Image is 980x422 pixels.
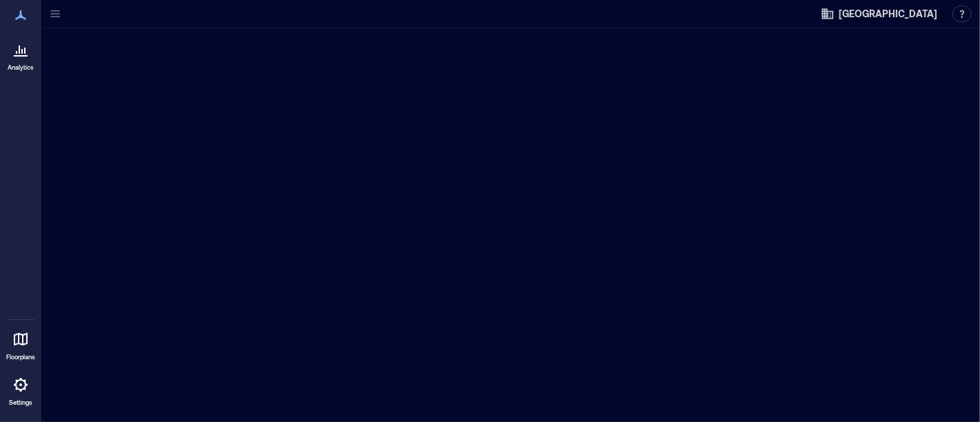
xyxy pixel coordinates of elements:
[3,33,38,76] a: Analytics
[9,399,32,407] p: Settings
[4,368,37,411] a: Settings
[6,353,35,361] p: Floorplans
[8,63,34,72] p: Analytics
[2,323,39,365] a: Floorplans
[817,3,941,25] button: [GEOGRAPHIC_DATA]
[839,7,937,21] span: [GEOGRAPHIC_DATA]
